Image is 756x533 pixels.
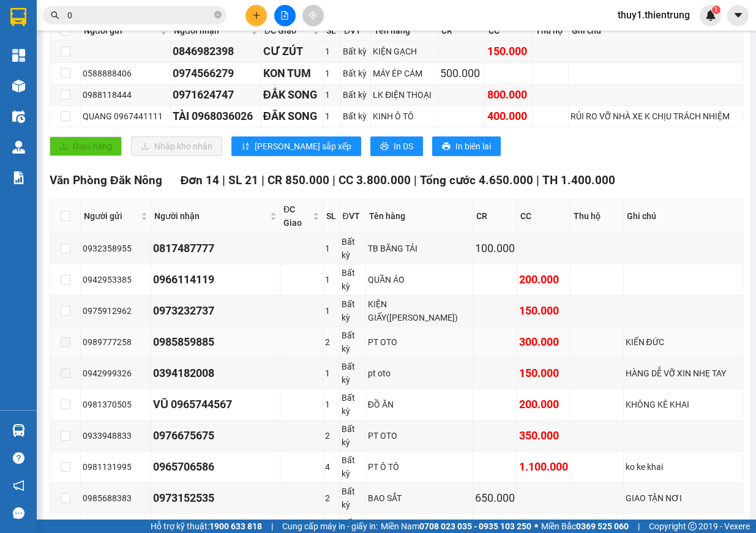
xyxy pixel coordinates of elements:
div: 1 [325,110,339,123]
button: printerIn DS [370,136,423,156]
div: 4 [325,460,337,474]
span: printer [442,142,451,152]
span: Người gửi [84,209,138,223]
span: ĐC Giao [264,24,310,37]
strong: 0369 525 060 [576,521,629,531]
span: Đơn 14 [181,173,220,187]
div: 0974566279 [173,65,258,82]
th: Tên hàng [371,21,438,41]
div: KIỆN GẠCH [373,45,436,58]
strong: 0708 023 035 - 0935 103 250 [419,521,531,531]
div: 0942999326 [83,367,149,380]
th: Ghi chú [624,199,743,233]
div: MÁY ÉP CÁM [373,67,436,80]
div: 1 [325,273,337,286]
div: QUANG 0967441111 [83,110,168,123]
div: 350.000 [519,427,568,444]
div: 0966114119 [153,271,278,288]
div: 1.100.000 [519,458,568,475]
span: Tổng cước 4.650.000 [420,173,533,187]
span: Người gửi [84,24,158,37]
button: sort-ascending[PERSON_NAME] sắp xếp [231,136,361,156]
span: caret-down [733,10,744,21]
span: Cung cấp máy in - giấy in: [282,520,378,533]
div: Bất kỳ [342,266,364,293]
span: In biên lai [455,140,491,153]
div: 150.000 [519,365,568,382]
span: notification [13,480,24,491]
span: TH 1.400.000 [542,173,615,187]
span: message [13,507,24,519]
div: Bất kỳ [342,235,364,262]
div: KHÔNG KÊ KHAI [626,398,741,411]
div: Bất kỳ [342,360,364,387]
span: | [261,173,264,187]
div: ĐẮK SONG [263,86,321,103]
strong: 1900 633 818 [209,521,262,531]
div: 0981131995 [83,460,149,474]
img: logo-vxr [10,8,26,26]
img: warehouse-icon [12,424,25,437]
div: 2 [325,335,337,349]
div: Bất kỳ [343,110,369,123]
div: 0985688383 [83,491,149,505]
span: | [536,173,539,187]
div: KON TUM [263,65,321,82]
th: ĐVT [341,21,371,41]
span: In DS [394,140,413,153]
div: 650.000 [475,490,515,507]
div: Bất kỳ [342,422,364,449]
img: icon-new-feature [705,10,716,21]
button: aim [302,5,324,26]
div: 0976675675 [153,427,278,444]
input: Tìm tên, số ĐT hoặc mã đơn [67,9,212,22]
div: Bất kỳ [342,453,364,480]
span: Miền Nam [381,520,531,533]
button: uploadGiao hàng [50,136,122,156]
span: sort-ascending [241,142,250,152]
div: CƯ ZÚT [263,43,321,60]
span: Người nhận [154,209,268,223]
div: KINH Ô TÔ [373,110,436,123]
div: 200.000 [519,271,568,288]
div: 0985859885 [153,334,278,351]
span: aim [309,11,317,20]
span: | [222,173,225,187]
div: RỦI RO VỠ NHÀ XE K CHỊU TRÁCH NHIỆM [571,110,741,123]
div: 1 [325,242,337,255]
div: KIẾN ĐỨC [626,335,741,349]
span: Hỗ trợ kỹ thuật: [151,520,262,533]
div: 150.000 [519,302,568,319]
div: 300.000 [519,334,568,351]
span: file-add [280,11,289,20]
span: close-circle [214,10,222,21]
div: 2 [325,429,337,442]
div: BAO SẮT [368,491,471,505]
th: Tên hàng [366,199,473,233]
div: 0942953385 [83,273,149,286]
div: Bất kỳ [342,329,364,356]
div: HÀNG DỄ VỠ XIN NHẸ TAY [626,367,741,380]
span: thuy1.thientrung [608,7,700,23]
div: 0846982398 [173,43,258,60]
th: SL [323,21,341,41]
span: Văn Phòng Đăk Nông [50,173,162,187]
img: dashboard-icon [12,49,25,62]
div: PT Ô TÔ [368,460,471,474]
div: ko ke khai [626,460,741,474]
div: 200.000 [519,396,568,413]
button: downloadNhập kho nhận [131,136,222,156]
div: PT OTO [368,335,471,349]
th: ĐVT [340,199,366,233]
span: SL 21 [228,173,258,187]
button: caret-down [727,5,749,26]
span: Miền Bắc [541,520,629,533]
div: 0394182008 [153,365,278,382]
span: question-circle [13,452,24,464]
div: KIỆN GIẤY([PERSON_NAME]) [368,297,471,324]
div: 0965706586 [153,458,278,475]
div: Bất kỳ [343,45,369,58]
th: CR [438,21,485,41]
div: 0989777258 [83,335,149,349]
div: Bất kỳ [342,297,364,324]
